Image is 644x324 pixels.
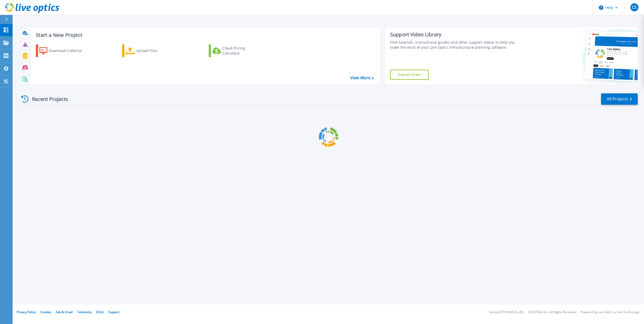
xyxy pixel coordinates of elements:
a: Telemetry [77,310,92,314]
span: CS [632,5,637,9]
li: © 2025 Dell Inc. All Rights Reserved [528,311,576,314]
div: Download Collector [49,46,89,56]
div: Find tutorials, instructional guides and other support videos to help you make the most of your L... [390,40,521,50]
a: Ads & Email [56,310,73,314]
a: EULA [96,310,104,314]
div: Cloud Pricing Calculator [222,46,263,56]
a: Cookies [40,310,51,314]
h3: Start a New Project [36,32,373,38]
div: Support Video Library [390,31,521,38]
a: Privacy Policy [17,310,36,314]
a: Explore Now! [390,70,428,80]
a: All Projects [601,93,638,105]
a: Support [108,310,119,314]
a: Upload Files [122,44,178,57]
div: Upload Files [136,46,176,56]
li: Version: [TECHNICAL_ID] [489,311,523,314]
li: Powered by Live Optics, a Dell Technology [581,311,639,314]
div: Recent Projects [19,93,75,105]
a: View More [350,75,374,80]
a: Download Collector [36,44,92,57]
a: Cloud Pricing Calculator [209,44,265,57]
